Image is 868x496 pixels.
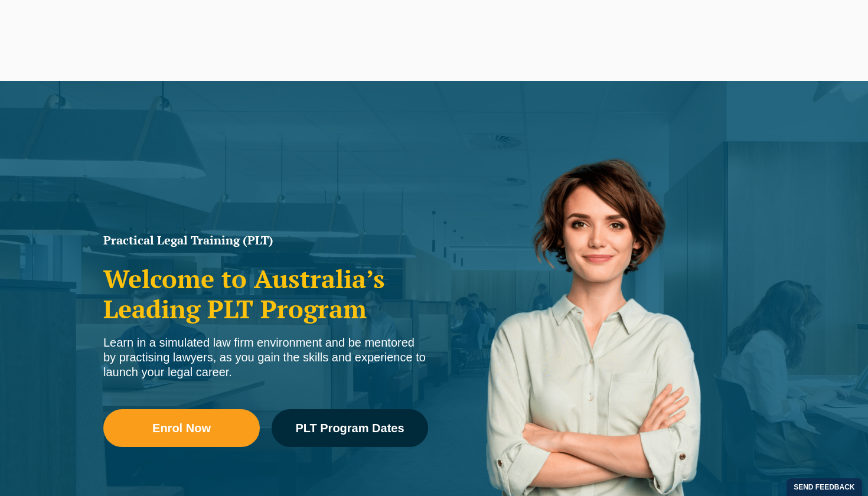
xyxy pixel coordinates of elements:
span: Enrol Now [152,422,211,434]
a: Enrol Now [103,409,260,447]
span: PLT Program Dates [295,422,404,434]
div: Learn in a simulated law firm environment and be mentored by practising lawyers, as you gain the ... [103,335,428,380]
h2: Welcome to Australia’s Leading PLT Program [103,264,428,324]
h1: Practical Legal Training (PLT) [103,234,428,246]
a: PLT Program Dates [272,409,428,447]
